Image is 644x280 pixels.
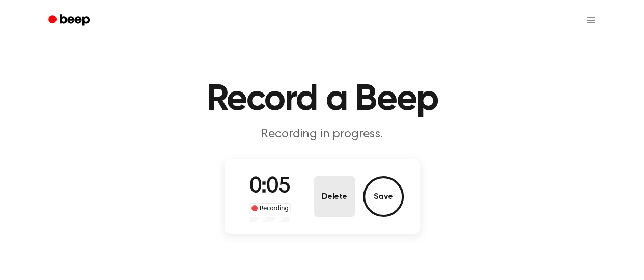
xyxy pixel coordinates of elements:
[62,81,583,118] h1: Record a Beep
[249,176,290,198] span: 0:05
[127,126,518,143] p: Recording in progress.
[41,11,99,30] a: Beep
[249,203,291,213] div: Recording
[363,176,404,217] button: Save Audio Record
[579,8,603,33] button: Open menu
[314,176,355,217] button: Delete Audio Record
